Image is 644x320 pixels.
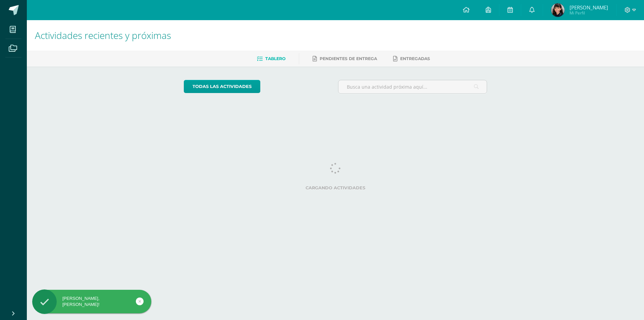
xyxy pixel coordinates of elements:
[400,56,430,61] span: Entregadas
[320,56,377,61] span: Pendientes de entrega
[570,4,608,11] span: [PERSON_NAME]
[35,29,171,42] span: Actividades recientes y próximas
[184,185,487,190] label: Cargando actividades
[265,56,285,61] span: Tablero
[313,53,377,64] a: Pendientes de entrega
[393,53,430,64] a: Entregadas
[32,295,151,308] div: [PERSON_NAME], [PERSON_NAME]!
[570,10,608,16] span: Mi Perfil
[184,80,260,93] a: todas las Actividades
[551,3,565,17] img: 9a96d2dfb09e28ee805cf3d5b303d476.png
[338,80,487,93] input: Busca una actividad próxima aquí...
[257,53,285,64] a: Tablero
